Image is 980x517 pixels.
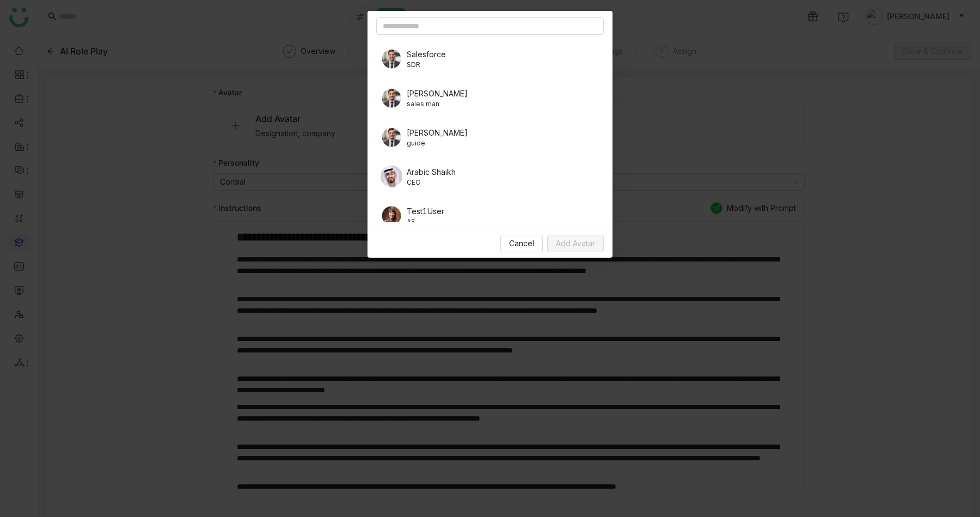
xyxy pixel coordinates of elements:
img: male-person.png [381,87,402,109]
button: Cancel [500,235,543,252]
span: Arabic Shaikh [407,166,456,178]
span: SDR [407,60,446,70]
span: guide [407,138,468,148]
span: AS [407,217,444,227]
span: CEO [407,178,456,187]
span: Cancel [509,238,534,250]
img: female-person.png [381,205,402,227]
span: sales man [407,99,468,109]
img: male-person.png [381,126,402,148]
img: male-person.png [381,48,402,70]
span: [PERSON_NAME] [407,88,468,99]
img: 689c4d09a2c09d0bea1c05ba [381,166,402,187]
span: Test1User [407,205,444,217]
button: Add Avatar [547,235,604,252]
span: Salesforce [407,48,446,60]
span: [PERSON_NAME] [407,127,468,138]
